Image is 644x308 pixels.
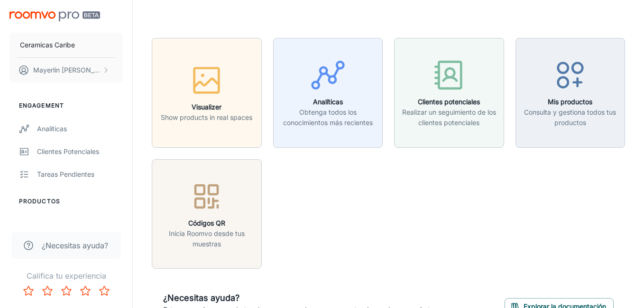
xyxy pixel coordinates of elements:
a: Clientes potencialesRealizar un seguimiento de los clientes potenciales [394,87,504,97]
button: Clientes potencialesRealizar un seguimiento de los clientes potenciales [394,38,504,148]
button: Mayerlin [PERSON_NAME] [9,58,123,82]
span: ¿Necesitas ayuda? [42,240,108,251]
div: Clientes potenciales [37,146,123,157]
button: VisualizerShow products in real spaces [152,38,262,148]
button: Mis productosConsulta y gestiona todos tus productos [515,38,626,148]
p: Realizar un seguimiento de los clientes potenciales [400,107,498,128]
button: AnalíticasObtenga todos los conocimientos más recientes [273,38,383,148]
p: Obtenga todos los conocimientos más recientes [279,107,377,128]
button: Rate 2 star [38,281,57,300]
button: Rate 5 star [95,281,114,300]
button: Rate 3 star [57,281,76,300]
p: Ceramicas Caribe [20,40,75,50]
p: Califica tu experiencia [8,270,125,281]
h6: Mis productos [522,97,619,107]
h6: Clientes potenciales [400,97,498,107]
div: Analíticas [37,124,123,134]
h6: ¿Necesitas ayuda? [163,291,476,305]
div: Mis productos [37,219,123,230]
h6: Analíticas [279,97,377,107]
a: AnalíticasObtenga todos los conocimientos más recientes [273,87,383,97]
a: Mis productosConsulta y gestiona todos tus productos [515,87,626,97]
a: Códigos QRInicia Roomvo desde tus muestras [152,208,262,218]
p: Mayerlin [PERSON_NAME] [33,65,100,75]
button: Ceramicas Caribe [9,33,123,57]
p: Inicia Roomvo desde tus muestras [158,228,256,249]
p: Consulta y gestiona todos tus productos [522,107,619,128]
img: Roomvo PRO Beta [9,11,100,21]
button: Rate 4 star [76,281,95,300]
p: Show products in real spaces [161,112,252,123]
h6: Visualizer [161,102,252,112]
h6: Códigos QR [158,218,256,228]
button: Códigos QRInicia Roomvo desde tus muestras [152,159,262,269]
div: Tareas pendientes [37,169,123,180]
button: Rate 1 star [19,281,38,300]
